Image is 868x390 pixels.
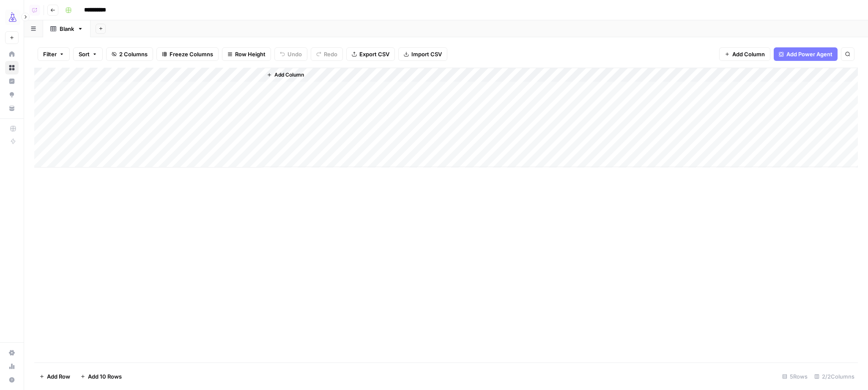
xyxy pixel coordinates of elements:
[43,20,90,37] a: Blank
[411,50,442,58] span: Import CSV
[5,88,19,102] a: Opportunities
[779,370,811,383] div: 5 Rows
[719,47,770,61] button: Add Column
[811,370,858,383] div: 2/2 Columns
[5,102,19,115] a: Your Data
[43,50,57,58] span: Filter
[324,50,337,58] span: Redo
[5,74,19,88] a: Insights
[786,50,832,58] span: Add Power Agent
[288,50,302,58] span: Undo
[106,47,153,61] button: 2 Columns
[5,360,19,373] a: Usage
[73,47,103,61] button: Sort
[274,71,304,79] span: Add Column
[274,47,307,61] button: Undo
[88,372,122,381] span: Add 10 Rows
[156,47,219,61] button: Freeze Columns
[5,47,19,61] a: Home
[5,373,19,387] button: Help + Support
[222,47,271,61] button: Row Height
[235,50,266,58] span: Row Height
[5,346,19,360] a: Settings
[119,50,148,58] span: 2 Columns
[774,47,838,61] button: Add Power Agent
[732,50,765,58] span: Add Column
[398,47,447,61] button: Import CSV
[359,50,389,58] span: Export CSV
[75,370,127,383] button: Add 10 Rows
[5,10,20,25] img: AirOps Growth Logo
[263,69,307,80] button: Add Column
[34,370,75,383] button: Add Row
[47,372,70,381] span: Add Row
[60,25,74,33] div: Blank
[170,50,213,58] span: Freeze Columns
[38,47,70,61] button: Filter
[346,47,395,61] button: Export CSV
[79,50,90,58] span: Sort
[311,47,343,61] button: Redo
[5,7,19,28] button: Workspace: AirOps Growth
[5,61,19,74] a: Browse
